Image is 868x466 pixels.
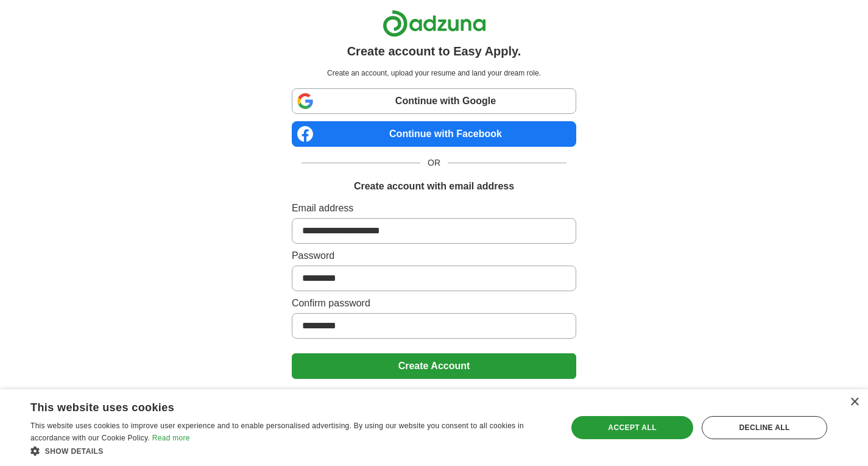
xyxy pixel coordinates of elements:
div: Decline all [702,416,827,439]
label: Confirm password [292,296,576,311]
a: Read more, opens a new window [152,434,190,442]
h1: Create account with email address [354,179,514,194]
span: Show details [45,447,104,456]
div: Accept all [571,416,693,439]
a: Continue with Google [292,88,576,114]
label: Password [292,249,576,263]
div: This website uses cookies [30,397,521,415]
img: Adzuna logo [383,10,486,37]
a: Continue with Facebook [292,121,576,147]
p: Create an account, upload your resume and land your dream role. [294,68,574,79]
span: OR [420,157,448,169]
button: Create Account [292,353,576,379]
h1: Create account to Easy Apply. [347,42,521,60]
span: This website uses cookies to improve user experience and to enable personalised advertising. By u... [30,422,524,442]
div: Close [850,398,859,407]
div: Show details [30,445,551,457]
label: Email address [292,201,576,216]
